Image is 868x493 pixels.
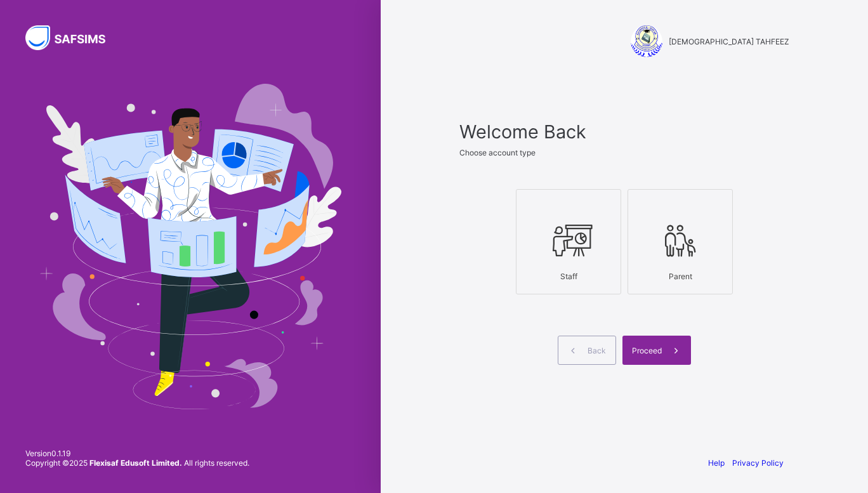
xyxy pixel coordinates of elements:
span: [DEMOGRAPHIC_DATA] TAHFEEZ [669,37,789,46]
span: Copyright © 2025 All rights reserved. [25,458,249,468]
strong: Flexisaf Edusoft Limited. [89,458,182,468]
span: Welcome Back [459,121,789,143]
img: SAFSIMS Logo [25,25,121,50]
div: Staff [523,265,614,287]
span: Back [588,346,606,355]
span: Choose account type [459,148,536,157]
span: Proceed [632,346,662,355]
a: Help [708,458,725,468]
a: Privacy Policy [732,458,784,468]
span: Version 0.1.19 [25,449,249,458]
img: Hero Image [39,84,341,409]
div: Parent [635,265,726,287]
